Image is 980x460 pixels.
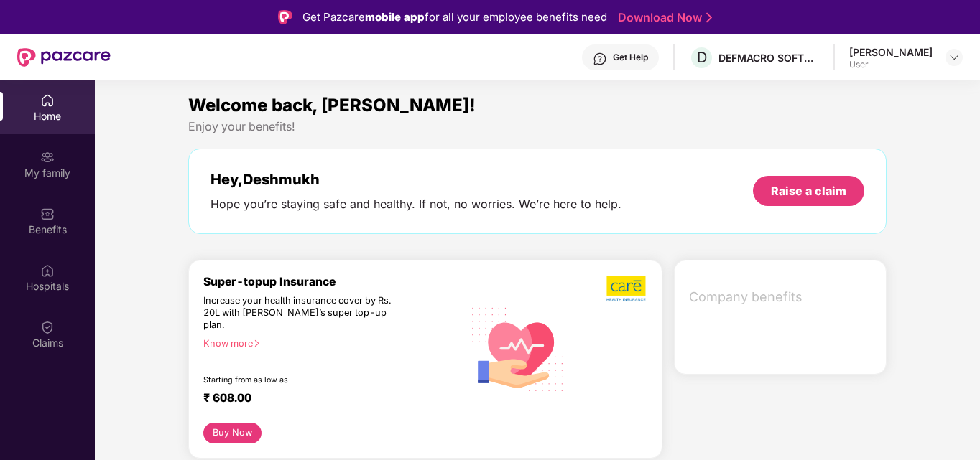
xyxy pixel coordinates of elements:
[365,10,425,24] strong: mobile app
[253,339,261,347] span: right
[680,278,886,316] div: Company benefits
[606,275,647,302] img: b5dec4f62d2307b9de63beb79f102df3.png
[40,207,55,221] img: svg+xml;base64,PHN2ZyBpZD0iQmVuZWZpdHMiIHhtbG5zPSJodHRwOi8vd3d3LnczLm9yZy8yMDAwL3N2ZyIgd2lkdGg9Ij...
[697,49,707,66] span: D
[40,93,55,108] img: svg+xml;base64,PHN2ZyBpZD0iSG9tZSIgeG1sbnM9Imh0dHA6Ly93d3cudzMub3JnLzIwMDAvc3ZnIiB3aWR0aD0iMjAiIG...
[278,10,292,24] img: Logo
[771,183,846,199] div: Raise a claim
[203,275,463,288] div: Super-topup Insurance
[613,52,648,63] div: Get Help
[211,171,621,188] div: Hey, Deshmukh
[203,391,448,408] div: ₹ 608.00
[188,95,476,116] span: Welcome back, [PERSON_NAME]!
[17,48,111,67] img: New Pazcare Logo
[211,197,621,212] div: Hope you’re staying safe and healthy. If not, no worries. We’re here to help.
[689,287,874,307] span: Company benefits
[706,10,712,25] img: Stroke
[188,119,887,134] div: Enjoy your benefits!
[948,52,960,63] img: svg+xml;base64,PHN2ZyBpZD0iRHJvcGRvd24tMzJ4MzIiIHhtbG5zPSJodHRwOi8vd3d3LnczLm9yZy8yMDAwL3N2ZyIgd2...
[849,59,933,70] div: User
[718,51,819,65] div: DEFMACRO SOFTWARE PRIVATE LIMITED
[203,375,402,385] div: Starting from as low as
[849,45,933,59] div: [PERSON_NAME]
[40,320,55,334] img: svg+xml;base64,PHN2ZyBpZD0iQ2xhaW0iIHhtbG5zPSJodHRwOi8vd3d3LnczLm9yZy8yMDAwL3N2ZyIgd2lkdGg9IjIwIi...
[40,263,55,278] img: svg+xml;base64,PHN2ZyBpZD0iSG9zcGl0YWxzIiB4bWxucz0iaHR0cDovL3d3dy53My5vcmcvMjAwMC9zdmciIHdpZHRoPS...
[203,338,454,348] div: Know more
[203,423,262,443] button: Buy Now
[302,9,607,26] div: Get Pazcare for all your employee benefits need
[593,52,607,66] img: svg+xml;base64,PHN2ZyBpZD0iSGVscC0zMngzMiIgeG1sbnM9Imh0dHA6Ly93d3cudzMub3JnLzIwMDAvc3ZnIiB3aWR0aD...
[463,292,574,405] img: svg+xml;base64,PHN2ZyB4bWxucz0iaHR0cDovL3d3dy53My5vcmcvMjAwMC9zdmciIHhtbG5zOnhsaW5rPSJodHRwOi8vd3...
[40,150,55,164] img: svg+xml;base64,PHN2ZyB3aWR0aD0iMjAiIGhlaWdodD0iMjAiIHZpZXdCb3g9IjAgMCAyMCAyMCIgZmlsbD0ibm9uZSIgeG...
[618,10,708,25] a: Download Now
[203,295,400,332] div: Increase your health insurance cover by Rs. 20L with [PERSON_NAME]’s super top-up plan.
